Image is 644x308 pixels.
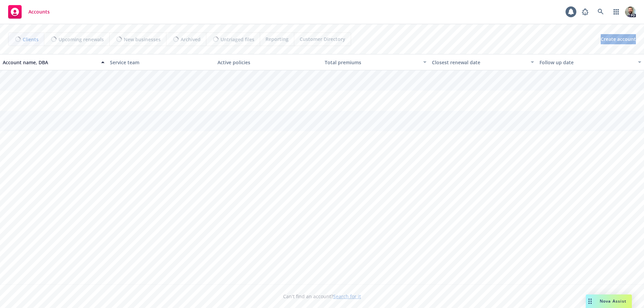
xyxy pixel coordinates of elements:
span: New businesses [124,36,161,43]
a: Search [594,5,607,19]
button: Active policies [215,54,322,70]
button: Nova Assist [586,294,632,308]
button: Total premiums [322,54,429,70]
span: Accounts [28,9,50,15]
div: Follow up date [539,59,634,66]
span: Upcoming renewals [59,36,104,43]
img: photo [625,6,636,17]
span: Customer Directory [300,35,345,43]
span: Can't find an account? [283,293,361,300]
div: Total premiums [325,59,419,66]
a: Search for it [333,293,361,300]
a: Create account [601,34,636,44]
div: Closest renewal date [432,59,526,66]
button: Follow up date [537,54,644,70]
div: Drag to move [586,294,594,308]
span: Nova Assist [600,298,626,304]
div: Service team [110,59,212,66]
span: Clients [23,36,39,43]
span: Reporting [266,35,289,43]
span: Untriaged files [221,36,254,43]
span: Archived [181,36,201,43]
button: Service team [107,54,214,70]
a: Switch app [609,5,623,19]
button: Closest renewal date [429,54,536,70]
div: Account name, DBA [3,59,97,66]
a: Accounts [5,2,52,21]
a: Report a Bug [578,5,592,19]
div: Active policies [217,59,319,66]
span: Create account [601,33,636,46]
